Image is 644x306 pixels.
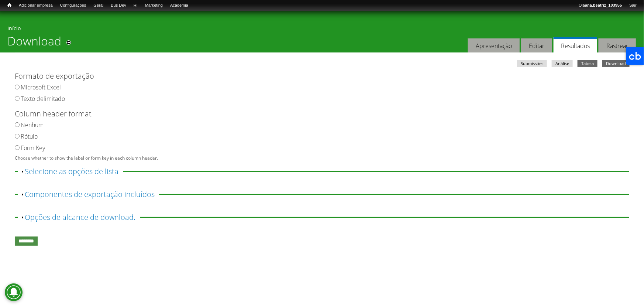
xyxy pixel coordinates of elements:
[468,38,520,53] a: Apresentação
[25,189,155,199] a: Componentes de exportação incluídos
[25,212,135,222] a: Opções de alcance de download.
[7,3,11,8] span: Início
[107,2,130,9] a: Bus Dev
[15,156,624,161] div: Choose whether to show the label or form key in each column header.
[4,2,15,9] a: Início
[90,2,107,9] a: Geral
[578,60,597,67] a: Tabela
[15,2,56,9] a: Adicionar empresa
[517,60,547,67] a: Submissões
[15,108,617,119] label: Column header format
[7,25,21,32] a: Início
[521,38,552,53] a: Editar
[552,60,573,67] a: Análise
[166,2,192,9] a: Academia
[575,2,626,9] a: Oláana.beatriz_103955
[554,37,597,53] a: Resultados
[7,34,61,52] h1: Download
[599,38,636,53] a: Rastrear
[585,3,622,7] strong: ana.beatriz_103955
[56,2,90,9] a: Configurações
[21,132,38,140] label: Rótulo
[15,71,617,82] label: Formato de exportação
[21,144,45,152] label: Form Key
[626,2,640,9] a: Sair
[21,83,61,91] label: Microsoft Excel
[602,60,630,67] a: Download
[141,2,166,9] a: Marketing
[21,95,65,103] label: Texto delimitado
[25,166,118,176] a: Selecione as opções de lista
[130,2,141,9] a: RI
[21,121,44,129] label: Nenhum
